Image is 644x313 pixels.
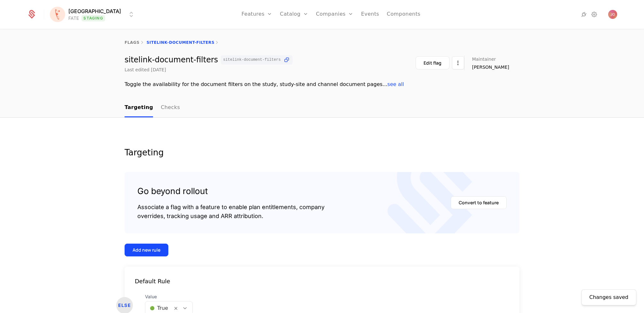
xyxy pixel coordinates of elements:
div: FATE [68,15,79,21]
a: flags [125,40,140,45]
div: sitelink-document-filters [125,55,293,65]
img: Florence [50,7,65,22]
button: Add new rule [125,244,168,256]
ul: Choose Sub Page [125,98,180,117]
div: Go beyond rollout [137,185,325,198]
img: Jelena Obradovic [608,10,617,19]
div: Add new rule [133,247,160,253]
span: Value [145,293,193,300]
div: Default Rule [125,277,519,286]
a: Integrations [580,11,588,18]
span: Staging [81,15,105,21]
button: Edit flag [416,56,449,69]
button: Convert to feature [451,196,507,209]
span: [GEOGRAPHIC_DATA] [68,7,121,15]
div: Toggle the availability for the document filters on the study, study-site and channel document pa... [125,81,519,88]
span: [PERSON_NAME] [472,64,509,70]
div: Associate a flag with a feature to enable plan entitlements, company overrides, tracking usage an... [137,203,325,221]
div: Changes saved [589,293,628,301]
a: Checks [161,98,180,117]
a: Targeting [125,98,153,117]
button: Select environment [52,7,135,21]
a: Settings [590,11,598,18]
div: Targeting [125,148,519,157]
div: Last edited [DATE] [125,67,166,73]
div: Edit flag [424,60,441,66]
button: Select action [452,56,464,69]
span: see all [387,81,404,87]
span: sitelink-document-filters [223,58,281,62]
nav: Main [125,98,519,117]
button: Open user button [608,10,617,19]
span: Maintainer [472,57,496,61]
